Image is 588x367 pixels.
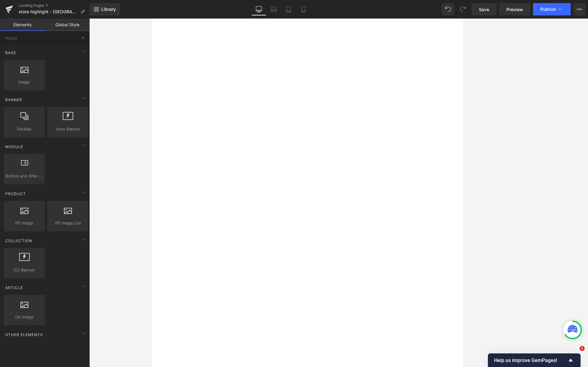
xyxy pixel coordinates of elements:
[540,7,556,12] span: Publish
[494,356,574,364] button: Show survey - Help us improve GemPages!
[479,6,489,13] span: Save
[49,126,87,132] span: Hero Banner
[6,79,43,85] span: Image
[580,346,585,351] span: 1
[573,3,586,15] button: More
[5,50,17,56] span: Base
[5,191,27,197] span: Product
[5,97,23,103] span: Banner
[567,346,582,361] iframe: Intercom live chat
[296,3,311,15] a: Mobile
[90,3,120,15] a: New Library
[252,3,266,15] a: Desktop
[533,3,571,15] button: Publish
[457,3,469,15] button: Redo
[281,3,296,15] a: Tablet
[6,314,43,320] span: (A) Image
[5,238,33,244] span: Collection
[442,3,454,15] button: Undo
[266,3,281,15] a: Laptop
[494,357,567,363] span: Help us improve GemPages!
[6,267,43,273] span: (C) Banner
[101,6,116,12] span: Library
[6,173,43,179] span: Before and After Images
[5,332,44,338] span: Other Elements
[6,220,43,226] span: (P) Image
[6,126,43,132] span: Parallax
[19,9,78,14] span: store highlight - [GEOGRAPHIC_DATA]
[5,144,24,150] span: Module
[5,285,23,291] span: Article
[49,220,87,226] span: (P) Image List
[506,6,523,13] span: Preview
[45,19,90,31] a: Global Style
[19,3,90,8] a: Landing Pages
[499,3,531,15] a: Preview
